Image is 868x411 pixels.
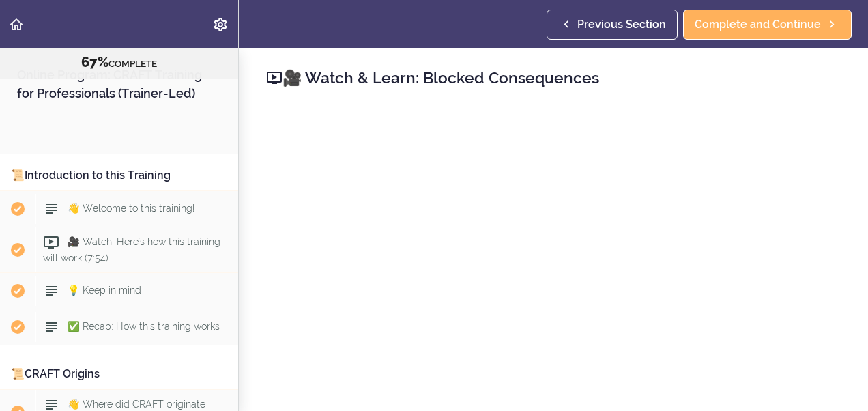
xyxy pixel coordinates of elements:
span: Complete and Continue [695,16,821,33]
a: Previous Section [547,10,678,40]
span: 👋 Welcome to this training! [68,203,194,214]
span: Previous Section [577,16,666,33]
svg: Back to course curriculum [8,16,25,33]
svg: Settings Menu [212,16,229,33]
h2: 🎥 Watch & Learn: Blocked Consequences [266,66,841,89]
span: 67% [81,54,108,70]
span: 🎥 Watch: Here's how this training will work (7:54) [43,236,220,263]
span: 💡 Keep in mind [68,285,141,296]
div: COMPLETE [17,54,221,72]
span: ✅ Recap: How this training works [68,321,220,332]
a: Complete and Continue [683,10,852,40]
